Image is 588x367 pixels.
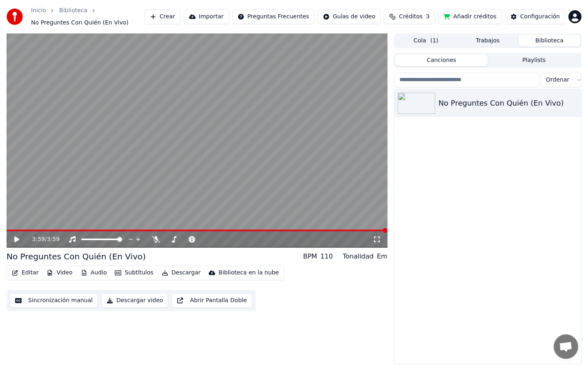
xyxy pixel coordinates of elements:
[395,54,488,66] button: Canciones
[145,9,180,24] button: Crear
[31,19,129,27] span: No Preguntes Con Quién (En Vivo)
[9,267,42,279] button: Editar
[101,293,168,308] button: Descargar video
[184,9,229,24] button: Importar
[171,293,252,308] button: Abrir Pantalla Doble
[554,334,578,359] div: Chat abierto
[343,252,374,261] div: Tonalidad
[232,9,314,24] button: Preguntas Frecuentes
[218,269,279,277] div: Biblioteca en la nube
[505,9,565,24] button: Configuración
[32,235,45,243] span: 3:59
[426,13,430,21] span: 3
[303,252,317,261] div: BPM
[519,35,580,46] button: Biblioteca
[318,9,381,24] button: Guías de video
[399,13,423,21] span: Créditos
[47,235,60,243] span: 3:59
[488,54,580,66] button: Playlists
[32,235,52,243] div: /
[438,9,502,24] button: Añadir créditos
[10,293,98,308] button: Sincronización manual
[546,76,569,84] span: Ordenar
[377,252,388,261] div: Em
[457,35,519,46] button: Trabajos
[321,252,333,261] div: 110
[78,267,110,279] button: Audio
[59,7,87,15] a: Biblioteca
[43,267,76,279] button: Video
[7,9,23,25] img: youka
[31,7,145,27] nav: breadcrumb
[430,37,439,45] span: ( 1 )
[7,251,146,262] div: No Preguntes Con Quién (En Vivo)
[158,267,204,279] button: Descargar
[31,7,46,15] a: Inicio
[439,97,578,109] div: No Preguntes Con Quién (En Vivo)
[395,35,457,46] button: Cola
[384,9,435,24] button: Créditos3
[111,267,156,279] button: Subtítulos
[520,13,560,21] div: Configuración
